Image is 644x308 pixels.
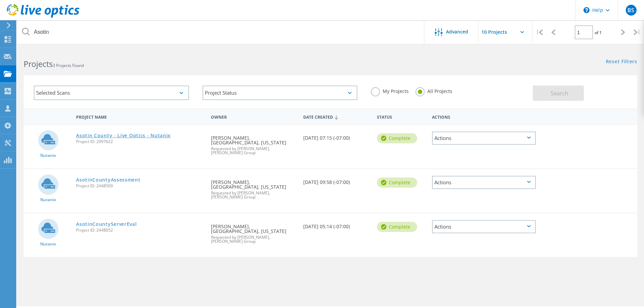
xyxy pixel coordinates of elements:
[76,184,204,188] span: Project ID: 2448509
[202,86,358,100] div: Project Status
[583,7,590,13] svg: \n
[211,235,296,243] span: Requested by [PERSON_NAME], [PERSON_NAME] Group
[40,153,56,158] span: Nutanix
[53,63,84,68] span: 3 Projects Found
[76,177,140,182] a: AsotinCountyAssessment
[73,110,208,123] div: Project Name
[208,169,300,206] div: [PERSON_NAME], [GEOGRAPHIC_DATA], [US_STATE]
[374,110,429,123] div: Status
[377,133,417,143] div: Complete
[300,110,374,123] div: Date Created
[300,169,374,191] div: [DATE] 09:58 (-07:00)
[630,20,644,44] div: |
[76,133,171,138] a: Asotin County - Live Optics - Nutanix
[432,132,536,145] div: Actions
[40,198,56,202] span: Nutanix
[606,59,637,65] a: Reset Filters
[551,90,568,97] span: Search
[627,7,634,13] span: BS
[377,222,417,232] div: Complete
[208,213,300,250] div: [PERSON_NAME], [GEOGRAPHIC_DATA], [US_STATE]
[211,147,296,155] span: Requested by [PERSON_NAME], [PERSON_NAME] Group
[300,213,374,236] div: [DATE] 05:14 (-07:00)
[432,176,536,189] div: Actions
[211,191,296,199] span: Requested by [PERSON_NAME], [PERSON_NAME] Group
[34,86,189,100] div: Selected Scans
[532,20,546,44] div: |
[371,87,409,94] label: My Projects
[415,87,452,94] label: All Projects
[533,86,584,101] button: Search
[377,177,417,188] div: Complete
[17,20,425,44] input: Search projects by name, owner, ID, company, etc
[7,14,79,19] a: Live Optics Dashboard
[432,220,536,233] div: Actions
[76,228,204,232] span: Project ID: 2448052
[76,222,137,227] a: AsotinCountyServerEval
[40,242,56,246] span: Nutanix
[76,140,204,144] span: Project ID: 2997622
[429,110,539,123] div: Actions
[300,125,374,147] div: [DATE] 07:15 (-07:00)
[208,125,300,162] div: [PERSON_NAME], [GEOGRAPHIC_DATA], [US_STATE]
[446,29,468,34] span: Advanced
[595,30,602,35] span: of 1
[208,110,300,123] div: Owner
[24,58,53,69] b: Projects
